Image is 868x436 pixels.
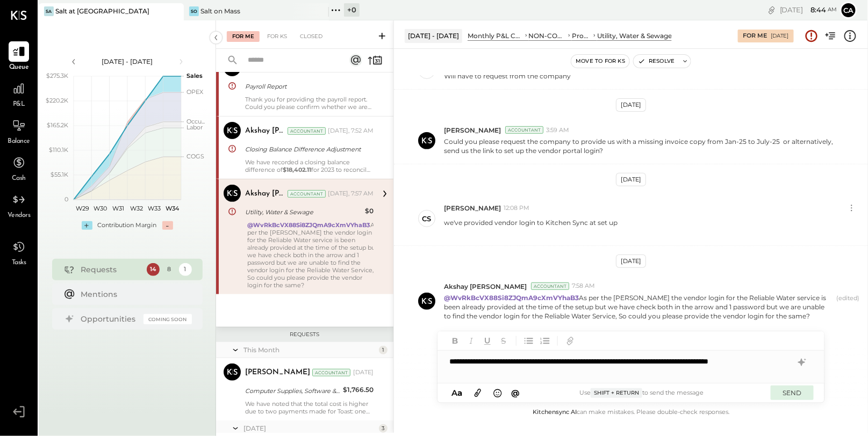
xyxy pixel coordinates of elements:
[444,293,832,321] p: As per the [PERSON_NAME] the vendor login for the Reliable Water service is been already provided...
[162,221,173,230] div: -
[444,218,618,236] p: we've provided vendor login to Kitchen Sync at set up
[444,126,501,135] span: [PERSON_NAME]
[186,72,203,79] text: Sales
[245,126,285,136] div: Akshay [PERSON_NAME]
[227,31,260,42] div: For Me
[76,205,89,212] text: W29
[98,221,157,230] div: Contribution Margin
[766,4,777,16] div: copy link
[1,190,37,221] a: Vendors
[328,190,374,198] div: [DATE], 7:57 AM
[245,96,374,111] div: Thank you for providing the payroll report. Could you please confirm whether we are still pending...
[288,127,326,135] div: Accountant
[64,195,68,203] text: 0
[444,71,571,81] p: Will have to request from the company
[243,424,376,433] div: [DATE]
[591,388,642,398] span: Shift + Return
[353,368,374,377] div: [DATE]
[47,121,68,129] text: $165.2K
[245,158,374,173] div: We have recorded a closing balance difference of for 2023 to reconcile the bank statement for [PE...
[112,205,124,212] text: W31
[616,173,646,186] div: [DATE]
[13,100,25,110] span: P&L
[8,137,30,147] span: Balance
[46,97,68,104] text: $220.2K
[179,263,192,276] div: 1
[186,118,205,125] text: Occu...
[522,334,536,348] button: Unordered List
[497,334,511,348] button: Strikethrough
[448,334,462,348] button: Bold
[563,334,577,348] button: Add URL
[81,314,138,324] div: Opportunities
[422,214,432,224] div: CS
[51,171,68,178] text: $55.1K
[546,126,569,135] span: 3:59 AM
[94,205,107,212] text: W30
[379,346,388,354] div: 1
[634,55,679,68] button: Resolve
[243,345,376,354] div: This Month
[82,57,173,66] div: [DATE] - [DATE]
[245,207,362,217] div: Utility, Water & Sewage
[572,31,592,40] div: Property Expenses
[444,204,501,213] span: [PERSON_NAME]
[245,144,370,155] div: Closing Balance Difference Adjustment
[1,78,37,110] a: P&L
[189,6,199,16] div: So
[597,31,672,40] div: Utility, Water & Sewage
[1,115,37,147] a: Balance
[245,386,340,396] div: Computer Supplies, Software & IT
[288,190,326,198] div: Accountant
[245,367,310,378] div: [PERSON_NAME]
[444,294,579,302] strong: @WvRkBcVX88Si8ZJQmA9cXmVYhaB3
[295,31,328,42] div: Closed
[457,388,462,398] span: a
[1,152,37,184] a: Cash
[245,400,374,415] div: We have noted that the total cost is higher due to two payments made for Toast: one for and the o...
[529,31,567,40] div: NON-CONTROLLABLE EXPENSES
[55,6,149,16] div: Salt at [GEOGRAPHIC_DATA]
[616,255,646,268] div: [DATE]
[200,6,240,16] div: Salt on Mass
[1,41,37,72] a: Queue
[245,188,285,199] div: Akshay [PERSON_NAME]
[247,221,370,229] strong: @WvRkBcVX88Si8ZJQmA9cXmVYhaB3
[283,166,311,173] strong: $18,402.11
[771,386,814,400] button: SEND
[82,221,92,230] div: +
[144,314,192,324] div: Coming Soon
[165,205,179,212] text: W34
[572,282,595,290] span: 7:58 AM
[186,123,203,131] text: Labor
[1,237,37,268] a: Tasks
[12,174,26,184] span: Cash
[148,205,161,212] text: W33
[186,152,204,160] text: COGS
[468,31,523,40] div: Monthly P&L Comparison
[405,29,462,42] div: [DATE] - [DATE]
[9,63,29,72] span: Queue
[130,205,142,212] text: W32
[444,282,527,291] span: Akshay [PERSON_NAME]
[480,334,494,348] button: Underline
[186,88,204,96] text: OPEX
[743,32,767,40] div: For Me
[328,127,374,135] div: [DATE], 7:52 AM
[344,3,360,17] div: + 0
[538,334,552,348] button: Ordered List
[343,384,374,395] div: $1,766.50
[247,221,377,289] div: As per the [PERSON_NAME] the vendor login for the Reliable Water service is been already provided...
[836,294,859,321] span: (edited)
[245,81,370,92] div: Payroll Report
[508,386,523,399] button: @
[44,6,54,16] div: Sa
[780,5,837,15] div: [DATE]
[379,424,388,433] div: 3
[504,204,529,213] span: 12:08 PM
[312,369,350,376] div: Accountant
[571,55,629,68] button: Move to for ks
[771,32,789,40] div: [DATE]
[523,388,760,398] div: Use to send the message
[505,126,543,134] div: Accountant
